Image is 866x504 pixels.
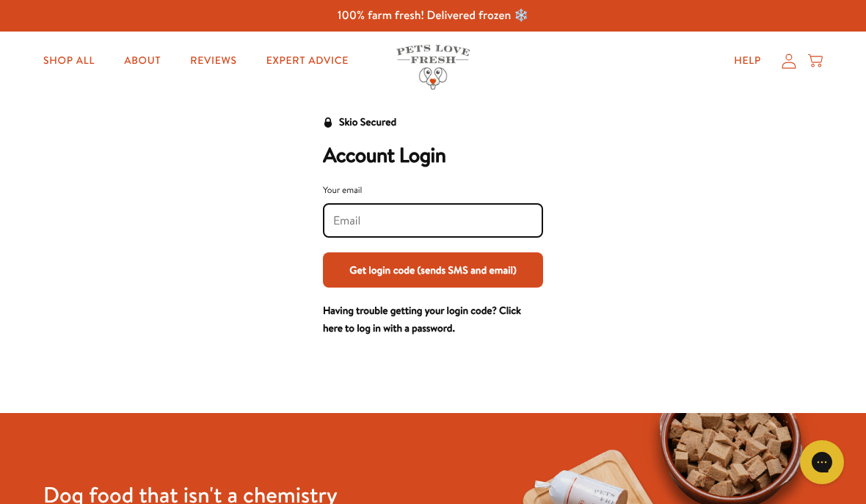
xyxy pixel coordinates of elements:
[793,435,851,489] iframe: Gorgias live chat messenger
[323,183,543,197] div: Your email
[333,213,533,229] input: Your email input field
[255,46,360,76] a: Expert Advice
[32,46,106,76] a: Shop All
[323,303,521,335] a: Having trouble getting your login code? Click here to log in with a password.
[178,46,248,76] a: Reviews
[339,114,396,131] div: Skio Secured
[323,117,333,128] svg: Security
[323,252,543,288] button: Get login code (sends SMS and email)
[722,46,773,76] a: Help
[396,45,470,90] img: Pets Love Fresh
[323,143,543,168] h2: Account Login
[323,114,396,143] a: Skio Secured
[112,46,172,76] a: About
